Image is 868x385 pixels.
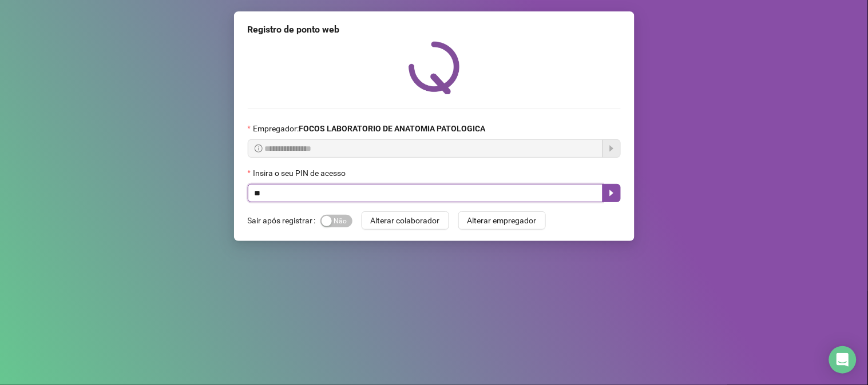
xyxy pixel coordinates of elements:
span: Empregador : [253,122,485,135]
span: caret-right [607,189,616,198]
span: info-circle [255,145,263,153]
button: Alterar empregador [458,211,546,230]
img: QRPoint [409,41,460,94]
div: Registro de ponto web [248,23,621,37]
span: Alterar colaborador [371,214,440,227]
label: Insira o seu PIN de acesso [248,167,353,179]
button: Alterar colaborador [362,211,449,230]
strong: FOCOS LABORATORIO DE ANATOMIA PATOLOGICA [299,124,485,133]
span: Alterar empregador [467,214,537,227]
label: Sair após registrar [248,211,320,230]
div: Open Intercom Messenger [829,346,857,374]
